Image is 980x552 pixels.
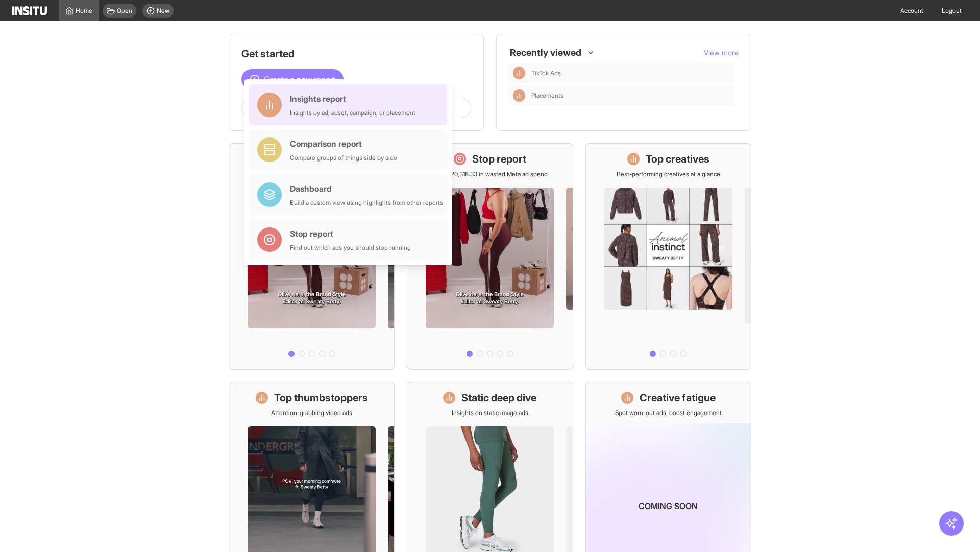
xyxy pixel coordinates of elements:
[76,7,92,15] span: Home
[704,48,739,58] button: View more
[271,409,352,417] p: Attention-grabbing video ads
[290,93,415,105] div: Insights report
[531,69,730,77] span: TikTok Ads
[461,390,536,405] h1: Static deep dive
[241,47,471,61] h1: Get started
[290,182,443,195] div: Dashboard
[290,227,411,240] div: Stop report
[432,170,548,178] p: Save £20,318.33 in wasted Meta ad spend
[290,109,415,117] div: Insights by ad, adset, campaign, or placement
[513,89,525,102] div: Insights
[12,6,47,15] img: Logo
[617,170,720,178] p: Best-performing creatives at a glance
[472,152,526,166] h1: Stop report
[704,48,739,57] span: View more
[229,143,395,370] a: What's live nowSee all active ads instantly
[531,91,730,100] span: Placements
[274,390,368,405] h1: Top thumbstoppers
[407,143,573,370] a: Stop reportSave £20,318.33 in wasted Meta ad spend
[646,152,709,166] h1: Top creatives
[264,73,335,85] span: Create a new report
[290,199,443,207] div: Build a custom view using highlights from other reports
[290,137,397,150] div: Comparison report
[531,91,563,100] span: Placements
[513,67,525,79] div: Insights
[290,154,397,162] div: Compare groups of things side by side
[241,69,344,89] button: Create a new report
[452,409,528,417] p: Insights on static image ads
[531,69,561,77] span: TikTok Ads
[117,7,132,15] span: Open
[290,244,411,252] div: Find out which ads you should stop running
[585,143,751,370] a: Top creativesBest-performing creatives at a glance
[157,7,169,15] span: New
